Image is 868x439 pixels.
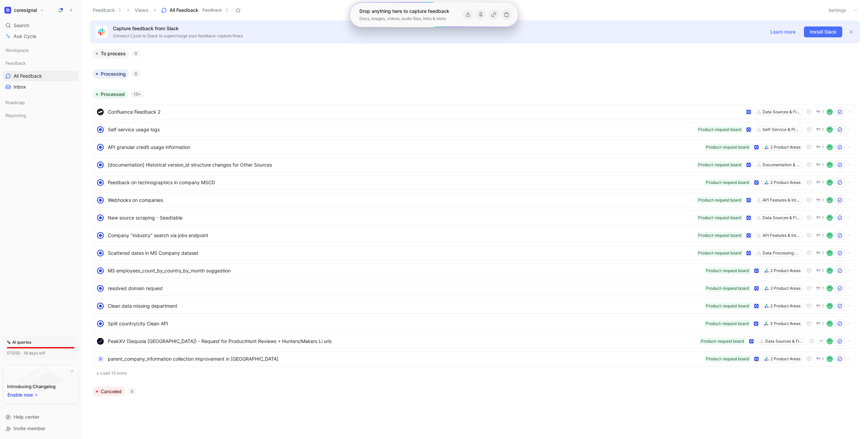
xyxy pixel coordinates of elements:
span: 1 [822,357,824,361]
img: avatar [827,110,832,114]
div: Product-request board [698,232,741,239]
img: logo [97,338,104,345]
div: FeedbackAll FeedbackInbox [3,58,79,92]
img: logo [97,232,104,239]
span: [documentation] Historical version_id structure changes for Other Sources [108,161,694,169]
div: B [97,356,104,362]
span: 1 [822,269,824,273]
div: 15+ [131,91,143,98]
span: Search [14,21,29,30]
button: 1 [814,214,825,222]
div: Drop anything here to capture feedback [359,7,449,15]
span: Clean data missing department [108,302,702,310]
span: To process [101,50,126,57]
button: All FeedbackFeedback [158,5,232,15]
div: Data Sources & Field Coverage [765,338,803,345]
div: Documentation & Developer Experience [763,161,801,168]
span: Workspace [5,47,29,54]
img: avatar [827,198,832,203]
span: Ask Cycle [14,32,36,40]
span: Self-service usage logs [108,126,694,134]
img: avatar [827,180,832,185]
span: Confluence Feedback 2 [108,108,743,116]
button: 1 [814,126,825,133]
span: Processed [101,91,125,98]
div: API Features & Integration [763,232,801,239]
img: avatar [827,286,832,291]
button: 1 [814,355,825,363]
button: Processing [93,69,129,79]
a: logoFeedback on technographics in company MSCD2 Product AreasProduct-request board1avatar [93,175,856,190]
button: 1 [814,302,825,310]
span: Enable now [7,391,34,399]
div: 2 Product Areas [770,144,801,151]
div: Canceled0 [90,387,860,402]
div: Product-request board [706,285,749,292]
span: 1 [822,163,824,167]
img: avatar [827,233,832,238]
button: 1 [814,249,825,257]
div: Reporting [3,110,79,122]
span: Install Slack [810,28,836,36]
button: 1 [814,108,825,116]
span: All Feedback [14,73,42,79]
div: Roadmap [3,97,79,110]
button: Processed [93,90,128,99]
a: logoCompany "industry" search via jobs endpointAPI Features & IntegrationProduct-request board1av... [93,228,856,243]
div: 0 [128,388,136,395]
div: Processed15+Load 15 more [90,90,860,381]
a: logoScattered dates in MS Company datasetData Processing & EnrichmentProduct-request board1avatar [93,246,856,261]
span: API granular credit usage information [108,143,702,151]
div: Product-request board [698,161,741,168]
img: avatar [827,339,832,344]
span: 1 [822,322,824,326]
button: 1 [814,285,825,292]
span: 1 [822,286,824,290]
div: Product-request board [706,303,749,309]
span: PeakXV (Sequoia [GEOGRAPHIC_DATA]) - Request for ProductHunt Reviews + Hunters/Makers Li urls [108,337,697,345]
div: Product-request board [706,144,749,151]
button: coresignalcoresignal [3,5,46,15]
img: avatar [827,127,832,132]
button: To process [93,49,129,58]
span: Canceled [101,388,122,395]
a: logoMS employees_count_by_country_by_month suggestion2 Product AreasProduct-request board1avatar [93,263,856,278]
span: 1 [822,216,824,220]
span: Inbox [14,83,26,90]
a: logoPeakXV (Sequoia [GEOGRAPHIC_DATA]) - Request for ProductHunt Reviews + Hunters/Makers Li urls... [93,334,856,349]
div: Processing0 [90,69,860,84]
div: Docs, images, videos, audio files, links & more [359,15,449,22]
div: To process0 [90,49,860,64]
button: Load 15 more [93,369,856,377]
div: Product-request board [706,320,749,327]
div: Product-request board [706,179,749,186]
div: Workspace [3,45,79,55]
div: Product-request board [706,356,749,362]
div: Reporting [3,110,79,120]
a: logoClean data missing department2 Product AreasProduct-request board1avatar [93,299,856,313]
div: Product-request board [701,338,744,345]
a: Ask Cycle [3,31,79,41]
button: 1 [814,161,825,169]
img: avatar [827,215,832,220]
span: Processing [101,71,126,77]
button: 1 [814,179,825,186]
div: Roadmap [3,97,79,108]
div: API Features & Integration [763,197,801,204]
div: Help center [3,412,79,422]
p: Connect Cycle to Slack to supercharge your feedback capture flows [113,33,762,39]
button: 1 [814,320,825,327]
div: Invite member [3,423,79,434]
div: Data Sources & Field Coverage [763,214,801,221]
button: Learn more [765,26,801,37]
div: Feedback [3,58,79,68]
div: 0 [132,71,140,77]
span: 1 [822,128,824,132]
div: 0 [132,50,140,57]
div: 2 Product Areas [770,267,801,274]
button: Install Slack [804,26,842,37]
img: logo [97,267,104,274]
span: Reporting [5,112,26,119]
div: Product-request board [698,197,741,204]
div: AI queries [7,339,31,346]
